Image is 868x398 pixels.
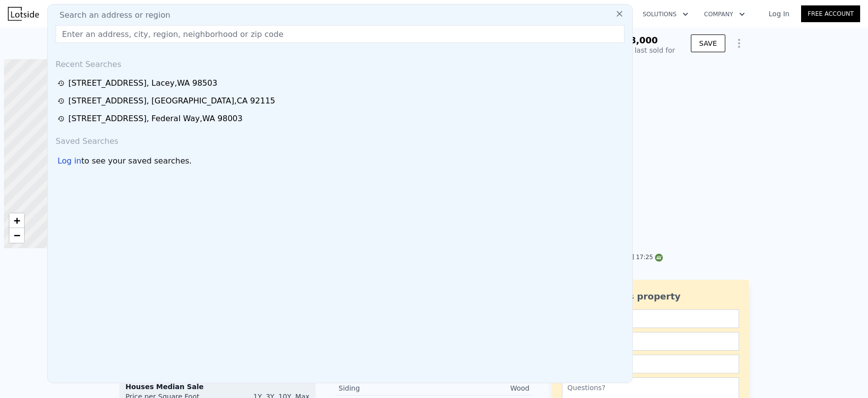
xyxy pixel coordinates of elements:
a: [STREET_ADDRESS], Federal Way,WA 98003 [58,113,625,125]
div: [STREET_ADDRESS] , Lacey , WA 98503 [68,77,217,89]
div: Recent Searches [52,51,628,74]
div: Ask about this property [562,290,739,303]
img: Lotside [8,7,39,21]
span: Search an address or region [52,9,170,21]
div: Off Market, last sold for [594,45,675,55]
div: [STREET_ADDRESS] , [GEOGRAPHIC_DATA] , CA 92115 [68,95,275,107]
button: Show Options [729,33,749,53]
span: to see your saved searches. [81,155,191,167]
img: NWMLS Logo [655,254,663,262]
input: Name [562,309,739,328]
a: [STREET_ADDRESS], [GEOGRAPHIC_DATA],CA 92115 [58,95,625,107]
input: Email [562,332,739,351]
a: Zoom out [9,228,24,243]
a: [STREET_ADDRESS], Lacey,WA 98503 [58,77,625,89]
div: Log in [58,155,81,167]
a: Free Account [801,5,860,22]
div: [STREET_ADDRESS] , Federal Way , WA 98003 [68,113,243,125]
input: Enter an address, city, region, neighborhood or zip code [56,25,624,43]
div: Wood [434,383,529,393]
input: Phone [562,355,739,373]
button: SAVE [691,34,725,52]
span: − [14,229,20,241]
a: Log In [757,9,801,19]
span: + [14,214,20,227]
div: Houses Median Sale [125,382,310,392]
div: Saved Searches [52,128,628,151]
button: Company [696,5,753,23]
div: Siding [339,383,434,393]
span: $138,000 [611,35,658,45]
button: Solutions [635,5,696,23]
a: Zoom in [9,213,24,228]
